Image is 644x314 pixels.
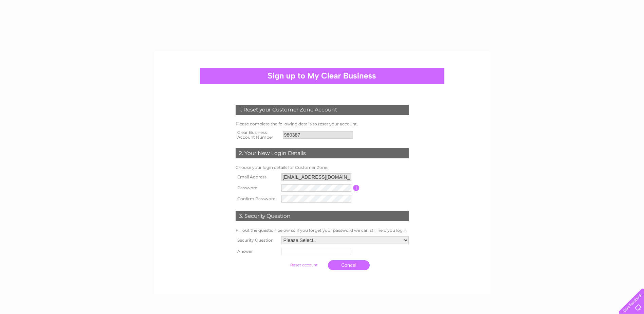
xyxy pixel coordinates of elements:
[283,260,325,270] input: Submit
[234,246,279,257] th: Answer
[234,128,281,142] th: Clear Business Account Number
[234,172,280,182] th: Email Address
[353,185,360,191] input: Information
[234,193,280,204] th: Confirm Password
[236,148,409,158] div: 2. Your New Login Details
[234,234,279,246] th: Security Question
[236,105,409,115] div: 1. Reset your Customer Zone Account
[234,226,410,234] td: Fill out the question below so if you forget your password we can still help you login.
[234,182,280,193] th: Password
[234,120,410,128] td: Please complete the following details to reset your account.
[328,260,370,270] a: Cancel
[236,211,409,221] div: 3. Security Question
[234,163,410,172] td: Choose your login details for Customer Zone.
